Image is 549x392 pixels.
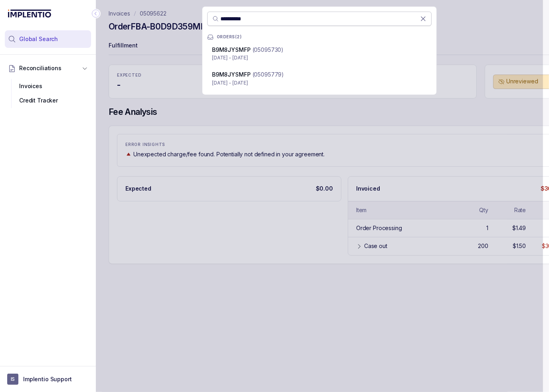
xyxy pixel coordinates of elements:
div: Reconciliations [5,77,91,110]
p: Implentio Support [23,375,72,383]
span: Global Search [19,35,58,43]
button: Reconciliations [5,59,91,77]
span: Reconciliations [19,64,61,72]
p: (05095779) [252,71,284,79]
span: User initials [7,374,18,385]
span: B9M8JYSMFP [212,71,251,78]
div: Invoices [11,79,85,93]
p: (05095730) [252,46,284,54]
p: [DATE] - [DATE] [212,54,427,62]
p: ORDERS ( 2 ) [217,35,242,39]
span: B9M8JYSMFP [212,46,251,53]
p: [DATE] - [DATE] [212,79,427,87]
button: User initialsImplentio Support [7,374,89,385]
div: Credit Tracker [11,93,85,108]
div: Collapse Icon [91,9,101,18]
